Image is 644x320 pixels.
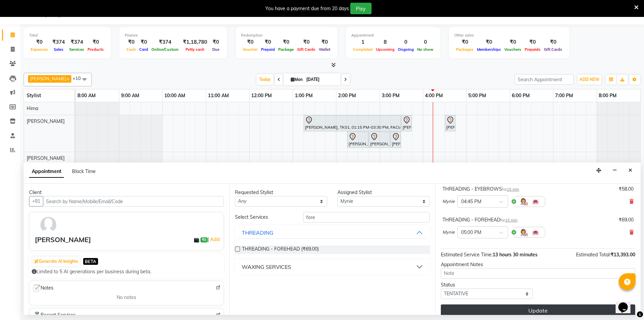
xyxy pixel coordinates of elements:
span: Cash [125,47,138,52]
div: [PERSON_NAME], TK01, 02:15 PM-02:45 PM, WAXING SERVICES - CHOCOLATE FULL BACK [348,133,368,147]
a: 5:00 PM [467,91,488,101]
span: +10 [73,76,86,81]
a: 9:00 AM [119,91,141,101]
span: BETA [83,258,98,264]
div: 1 [351,38,374,46]
span: Today [257,74,273,85]
span: THREADING - FOREHEAD (₹69.00) [242,246,319,254]
div: Finance [125,33,222,38]
div: 0 [396,38,415,46]
button: Pay [350,3,372,14]
div: Redemption [241,33,332,38]
div: ₹69.00 [619,216,634,223]
div: Client [29,189,224,196]
a: 7:00 PM [553,91,575,101]
div: ₹0 [259,38,277,46]
img: Hairdresser.png [519,197,527,206]
div: ₹374 [68,38,86,46]
span: Vouchers [503,47,523,52]
button: Generate AI Insights [32,257,80,266]
button: THREADING [238,227,427,239]
a: 8:00 PM [597,91,618,101]
div: Limited to 5 AI generations per business during beta. [32,268,221,275]
a: 4:00 PM [423,91,445,101]
div: THREADING [242,229,273,237]
span: Completed [351,47,374,52]
span: Expenses [29,47,50,52]
a: 12:00 PM [249,91,273,101]
div: [PERSON_NAME], TK01, 02:45 PM-03:15 PM, WAXING SERVICES - CHOCOLATE FULL ARMS [369,133,389,147]
span: Hima [27,105,38,111]
span: Wallet [317,47,332,52]
div: WAXING SERVICES [242,263,291,271]
span: 15 min [507,187,519,192]
img: Interior.png [531,197,540,206]
div: ₹0 [86,38,105,46]
img: Interior.png [531,228,540,236]
img: Hairdresser.png [519,228,527,236]
a: 8:00 AM [76,91,97,101]
div: [PERSON_NAME], TK01, 01:15 PM-03:30 PM, FACIALS - DEAD SEA MINERAL,FACIALS - PURE PORE (₹1436),BO... [304,116,400,130]
span: Products [86,47,105,52]
input: Search by Name/Mobile/Email/Code [43,196,224,207]
div: ₹0 [475,38,503,46]
div: ₹374 [150,38,180,46]
span: [PERSON_NAME] [27,118,65,124]
span: Packages [454,47,475,52]
div: 8 [374,38,396,46]
span: | [208,235,221,243]
div: [PERSON_NAME], TK01, 03:30 PM-03:45 PM, BODY DETAN - [PERSON_NAME]/BLEACH FULL FACE & NECK GOLD [402,116,411,130]
div: ₹0 [138,38,150,46]
span: No notes [117,294,136,301]
span: ADD NEW [579,77,599,82]
span: Estimated Total: [576,252,611,258]
span: Notes [32,284,53,293]
span: ₹13,393.00 [611,252,635,258]
span: Appointment [29,166,64,178]
span: Mon [289,77,304,82]
span: Petty cash [184,47,206,52]
span: Online/Custom [150,47,180,52]
span: Due [211,47,221,52]
div: ₹0 [277,38,295,46]
a: 6:00 PM [510,91,531,101]
span: [PERSON_NAME] [27,155,65,161]
span: Prepaids [523,47,542,52]
div: Other sales [454,33,564,38]
button: +91 [29,196,43,207]
div: Appointment [351,33,435,38]
span: Sales [52,47,65,52]
button: Close [625,165,635,176]
a: 2:00 PM [336,91,358,101]
span: Card [138,47,150,52]
button: Update [441,304,635,317]
a: 10:00 AM [163,91,187,101]
span: Services [68,47,86,52]
div: Requested Stylist [235,189,327,196]
span: Ongoing [396,47,415,52]
span: Recent Services [32,311,76,319]
span: Memberships [475,47,503,52]
button: ADD NEW [578,75,601,84]
span: Package [277,47,295,52]
img: avatar [39,215,58,235]
div: ₹0 [317,38,332,46]
div: ₹0 [210,38,222,46]
span: Block Time [72,168,96,174]
span: ₹0 [200,237,208,243]
span: Estimated Service Time: [441,252,493,258]
div: ₹1,18,780 [180,38,210,46]
div: ₹0 [523,38,542,46]
div: Assigned Stylist [337,189,430,196]
div: ₹0 [542,38,564,46]
div: 0 [415,38,435,46]
div: [PERSON_NAME] [35,235,91,245]
span: No show [415,47,435,52]
div: THREADING - FOREHEAD [443,216,518,223]
div: ₹58.00 [619,186,634,193]
a: 1:00 PM [293,91,314,101]
span: Mynie [443,198,455,205]
div: Total [29,33,105,38]
span: Stylist [27,92,41,99]
a: x [66,76,69,81]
